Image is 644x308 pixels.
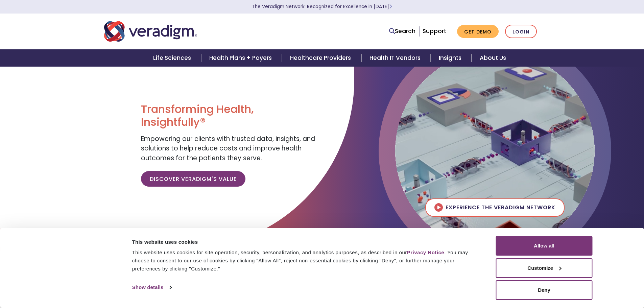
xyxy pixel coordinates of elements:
a: Privacy Notice [407,250,444,255]
button: Deny [496,280,593,300]
a: Login [505,25,537,39]
button: Customize [496,258,593,278]
a: The Veradigm Network: Recognized for Excellence in [DATE]Learn More [252,3,392,10]
a: Life Sciences [145,49,201,67]
a: Healthcare Providers [282,49,361,67]
a: Show details [132,282,171,292]
a: Support [423,27,446,35]
a: Search [389,27,415,36]
img: Veradigm logo [104,20,197,43]
span: Learn More [389,3,392,10]
div: This website uses cookies for site operation, security, personalization, and analytics purposes, ... [132,248,481,273]
button: Allow all [496,236,593,256]
div: This website uses cookies [132,238,481,246]
a: Insights [431,49,472,67]
a: Get Demo [457,25,499,38]
h1: Transforming Health, Insightfully® [141,103,317,129]
a: Discover Veradigm's Value [141,171,245,187]
a: Health Plans + Payers [201,49,282,67]
span: Empowering our clients with trusted data, insights, and solutions to help reduce costs and improv... [141,134,315,163]
a: Health IT Vendors [361,49,431,67]
a: About Us [472,49,514,67]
